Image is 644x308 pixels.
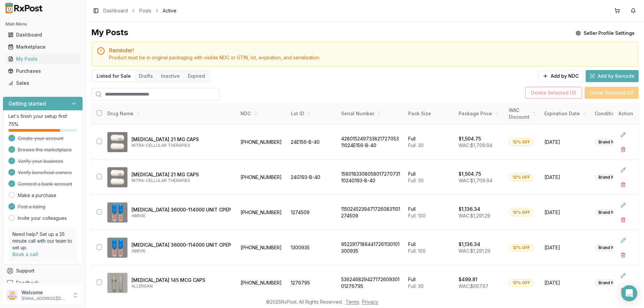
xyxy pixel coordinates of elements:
span: Connect a bank account [18,181,72,187]
button: Feedback [3,277,83,289]
button: Dashboard [3,29,83,40]
div: Expiration Date [544,110,587,117]
span: [DATE] [544,280,587,286]
a: Dashboard [5,29,80,41]
p: $1,136.34 [459,206,480,212]
span: WAC: $1,291.29 [459,213,490,219]
td: [PHONE_NUMBER] [236,265,287,301]
th: Pack Size [404,103,454,125]
span: Active [163,7,176,14]
h2: Main Menu [5,21,80,27]
div: 12% OFF [509,138,534,146]
img: Caplyta 21 MG CAPS [107,167,127,187]
p: Need help? Set up a 25 minute call with our team to set up. [12,231,73,251]
p: Welcome [21,289,68,296]
p: $1,504.75 [459,171,481,177]
td: [PHONE_NUMBER] [236,125,287,160]
span: Full: 30 [408,283,424,289]
div: WAC Discount [509,107,536,120]
div: 12% OFF [509,244,534,251]
button: Listed for Sale [93,71,135,81]
a: Posts [139,7,151,14]
div: Sales [8,80,77,86]
button: Delete [617,214,629,226]
a: Sales [5,77,80,89]
p: INTRA-CELLULAR THERAPIES [131,143,231,148]
a: Terms [345,299,359,305]
span: Post a listing [18,203,45,210]
button: Add by Barcode [586,70,639,82]
td: 53624682942717260930101276795 [337,265,404,301]
button: Delete [617,284,629,296]
div: Brand New [595,244,624,251]
td: [PHONE_NUMBER] [236,230,287,265]
p: $499.81 [459,276,477,283]
button: Support [3,265,83,277]
a: Purchases [5,65,80,77]
div: Brand New [595,174,624,181]
div: 12% OFF [509,209,534,216]
nav: breadcrumb [103,7,176,14]
span: Full: 30 [408,142,424,148]
a: My Posts [5,53,80,65]
button: Edit [617,164,629,176]
td: 24E156-B-40 [287,125,337,160]
img: Creon 36000-114000 UNIT CPEP [107,202,127,223]
div: Marketplace [8,44,77,50]
td: 1300935 [287,230,337,265]
button: Marketplace [3,42,83,52]
td: 1276795 [287,265,337,301]
td: 95229171864417261130101300935 [337,230,404,265]
button: Edit [617,269,629,282]
td: Full [404,160,454,195]
td: 11502452394717260831101274509 [337,195,404,230]
img: Linzess 145 MCG CAPS [107,273,127,293]
button: Edit [617,199,629,211]
p: [MEDICAL_DATA] 36000-114000 UNIT CPEP [131,206,231,213]
span: Full: 100 [408,213,426,219]
span: WAC: $1,709.94 [459,142,492,148]
td: Full [404,125,454,160]
p: Let's finish your setup first! [8,113,77,120]
div: Lot ID [291,110,333,117]
button: Sales [3,78,83,88]
span: WAC: $1,709.94 [459,178,492,183]
div: My Posts [91,27,128,39]
div: Package Price [459,110,501,117]
div: My Posts [8,56,77,62]
div: Brand New [595,279,624,287]
div: NDC [240,110,283,117]
span: Full: 100 [408,248,426,254]
div: Open Intercom Messenger [621,285,637,301]
button: Delete [617,249,629,261]
td: Full [404,265,454,301]
p: $1,504.75 [459,135,481,142]
p: [MEDICAL_DATA] 21 MG CAPS [131,136,231,143]
button: Expired [184,71,209,81]
p: [EMAIL_ADDRESS][DOMAIN_NAME] [21,296,68,301]
p: $1,136.34 [459,241,480,248]
td: 24G193-B-40 [287,160,337,195]
span: Verify your business [18,158,63,165]
th: Action [613,103,639,125]
button: Inactive [157,71,184,81]
button: Seller Profile Settings [572,27,639,39]
button: Delete [617,143,629,156]
div: Serial Number [341,110,400,117]
button: Purchases [3,66,83,76]
td: [PHONE_NUMBER] [236,160,287,195]
span: Full: 30 [408,178,424,183]
p: ABBVIE [131,248,231,254]
td: 15801833080580172707311024G193-B-40 [337,160,404,195]
button: Add by NDC [538,70,583,82]
button: Delete [617,179,629,191]
div: 12% OFF [509,174,534,181]
img: User avatar [7,290,17,301]
div: 12% OFF [509,279,534,287]
p: ABBVIE [131,213,231,219]
div: Dashboard [8,32,77,38]
p: [MEDICAL_DATA] 21 MG CAPS [131,171,231,178]
div: Product must be in original packaging with visible NDC or GTIN, lot, expiration, and serialization. [109,54,633,61]
h3: Getting started [8,100,46,108]
img: RxPost Logo [3,3,46,13]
